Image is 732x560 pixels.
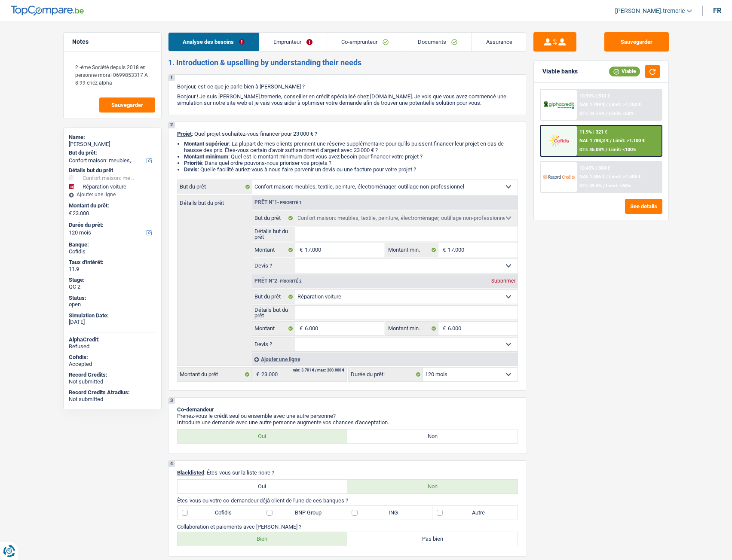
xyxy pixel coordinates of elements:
label: Détails but du prêt [252,227,296,241]
label: Montant min. [386,243,438,257]
p: : Quel projet souhaitez-vous financer pour 23 000 € ? [177,131,518,137]
span: DTI: 49.4% [579,183,602,189]
label: Détails but du prêt [252,306,296,320]
div: Refused [69,343,156,350]
span: NAI: 1 486 € [579,174,605,180]
label: Non [347,429,518,443]
span: DTI: 45.08% [579,147,604,152]
label: But du prêt [252,211,296,225]
div: Prêt n°1 [252,200,304,205]
div: Not submitted [69,378,156,385]
a: [PERSON_NAME].tremerie [608,4,692,18]
li: : Quelle facilité auriez-vous à nous faire parvenir un devis ou une facture pour votre projet ? [184,166,518,173]
label: Cofidis [178,506,263,520]
label: ING [347,506,432,520]
img: Record Credits [543,169,575,185]
div: open [69,301,156,308]
div: fr [713,6,721,15]
span: € [295,243,305,257]
label: Durée du prêt: [69,222,154,228]
label: Autre [432,506,518,520]
span: NAI: 1 788,3 € [579,138,609,143]
p: Introduire une demande avec une autre personne augmente vos chances d'acceptation. [177,419,518,426]
div: 11.9 [69,266,156,273]
div: Cofidis [69,248,156,255]
li: : La plupart de mes clients prennent une réserve supplémentaire pour qu'ils puissent financer leu... [184,140,518,153]
strong: Montant minimum [184,153,228,160]
span: € [295,322,305,335]
div: [PERSON_NAME] [69,141,156,148]
label: Montant du prêt [178,368,252,381]
label: Devis ? [252,259,296,273]
div: Viable [609,67,640,76]
label: Pas bien [347,532,518,546]
span: / [606,147,607,152]
div: 11.9% | 321 € [579,129,607,135]
button: See details [625,199,662,214]
label: Devis ? [252,338,296,351]
span: - Priorité 2 [277,279,302,283]
a: Emprunteur [259,33,327,51]
div: QC 2 [69,283,156,290]
div: AlphaCredit: [69,336,156,343]
label: Montant [252,243,296,257]
a: Documents [403,33,471,51]
div: Accepted [69,361,156,368]
img: Cofidis [543,133,575,149]
div: 10.99% | 310 € [579,93,610,99]
span: / [606,111,607,116]
button: Sauvegarder [604,32,669,52]
span: - Priorité 1 [277,200,302,205]
label: BNP Group [262,506,347,520]
div: Détails but du prêt [69,167,156,174]
label: Oui [178,480,348,493]
p: Bonjour ! Je suis [PERSON_NAME].tremerie, conseiller en crédit spécialisé chez [DOMAIN_NAME]. Je ... [177,93,518,106]
div: 2 [168,122,175,128]
a: Co-emprunteur [327,33,403,51]
li: : Quel est le montant minimum dont vous avez besoin pour financer votre projet ? [184,153,518,160]
div: Name: [69,134,156,141]
label: Montant du prêt: [69,202,154,209]
span: Limit: <50% [609,111,634,116]
div: [DATE] [69,319,156,326]
div: Simulation Date: [69,312,156,319]
div: Record Credits Atradius: [69,389,156,396]
p: Prenez-vous le crédit seul ou ensemble avec une autre personne? [177,413,518,419]
img: TopCompare Logo [11,6,84,16]
span: Co-demandeur [177,406,214,413]
label: But du prêt [178,180,252,194]
span: Limit: >1.100 € [613,138,645,143]
span: Sauvegarder [111,102,143,108]
span: Limit: >1.506 € [609,174,641,180]
span: € [438,243,448,257]
div: Prêt n°2 [252,278,304,284]
span: Limit: <60% [606,183,631,189]
div: min: 3.701 € / max: 200.000 € [293,368,344,372]
span: / [603,183,605,189]
span: / [606,174,608,180]
div: Taux d'intérêt: [69,259,156,266]
div: 3 [168,398,175,404]
span: NAI: 1 799 € [579,102,605,107]
span: Limit: >1.150 € [609,102,641,107]
p: : Êtes-vous sur la liste noire ? [177,469,518,476]
div: Supprimer [489,278,518,283]
span: € [438,322,448,335]
div: 10.45% | 304 € [579,165,610,171]
label: Durée du prêt: [349,368,423,381]
div: 1 [168,75,175,81]
p: Êtes-vous ou votre co-demandeur déjà client de l'une de ces banques ? [177,497,518,504]
div: Ajouter une ligne [252,353,518,365]
label: Non [347,480,518,493]
p: Collaboration et paiements avec [PERSON_NAME] ? [177,523,518,530]
span: € [69,210,72,217]
label: But du prêt: [69,149,154,156]
span: / [610,138,612,143]
strong: Montant supérieur [184,140,229,147]
p: Bonjour, est-ce que je parle bien à [PERSON_NAME] ? [177,83,518,90]
span: / [606,102,608,107]
label: Oui [178,429,348,443]
img: AlphaCredit [543,100,575,110]
div: Viable banks [542,68,578,75]
div: 4 [168,461,175,467]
